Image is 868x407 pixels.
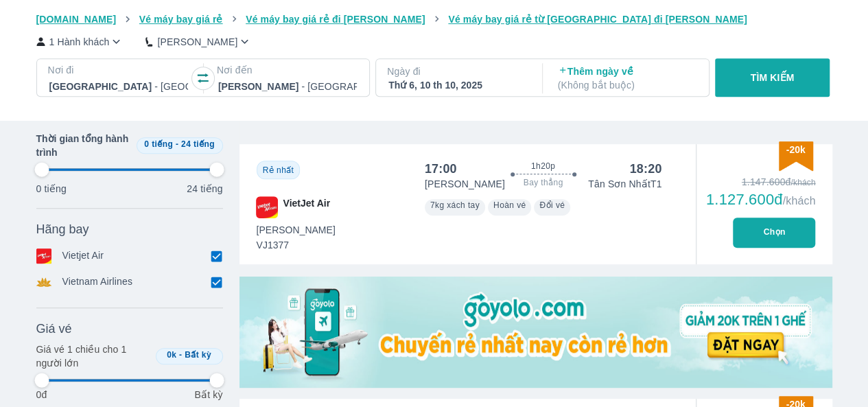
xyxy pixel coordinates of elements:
[176,139,178,149] span: -
[181,139,215,149] span: 24 tiếng
[539,200,565,210] span: Đổi vé
[448,14,747,25] span: Vé máy bay giá rẻ từ [GEOGRAPHIC_DATA] đi [PERSON_NAME]
[263,165,294,175] span: Rẻ nhất
[144,139,173,149] span: 0 tiếng
[36,14,117,25] span: [DOMAIN_NAME]
[246,14,425,25] span: Vé máy bay giá rẻ đi [PERSON_NAME]
[36,12,832,26] nav: breadcrumb
[425,177,505,191] p: [PERSON_NAME]
[388,78,527,92] div: Thứ 6, 10 th 10, 2025
[36,388,47,402] p: 0đ
[751,71,795,84] p: TÌM KIẾM
[706,191,816,208] div: 1.127.600đ
[217,63,358,77] p: Nơi đến
[256,196,278,218] img: VJ
[36,182,67,196] p: 0 tiếng
[49,35,110,49] p: 1 Hành khách
[531,161,555,172] span: 1h20p
[36,34,124,49] button: 1 Hành khách
[185,350,211,360] span: Bất kỳ
[239,277,832,388] img: media-0
[733,218,815,248] button: Chọn
[36,342,150,370] p: Giá vé 1 chiều cho 1 người lớn
[425,161,457,177] div: 17:00
[283,196,330,218] span: VietJet Air
[62,275,133,290] p: Vietnam Airlines
[779,141,813,171] img: discount
[257,238,336,252] span: VJ1377
[257,223,336,237] span: [PERSON_NAME]
[493,200,526,210] span: Hoàn vé
[62,248,104,264] p: Vietjet Air
[187,182,222,196] p: 24 tiếng
[194,388,222,402] p: Bất kỳ
[715,58,830,97] button: TÌM KIẾM
[36,132,131,159] span: Thời gian tổng hành trình
[139,14,223,25] span: Vé máy bay giá rẻ
[558,65,696,92] p: Thêm ngày về
[782,195,815,207] span: /khách
[558,78,696,92] p: ( Không bắt buộc )
[786,144,805,155] span: -20k
[36,221,89,237] span: Hãng bay
[706,175,816,189] div: 1.147.600đ
[430,200,480,210] span: 7kg xách tay
[36,321,72,337] span: Giá vé
[588,177,661,191] p: Tân Sơn Nhất T1
[629,161,661,177] div: 18:20
[179,350,182,360] span: -
[157,35,237,49] p: [PERSON_NAME]
[167,350,176,360] span: 0k
[145,34,252,49] button: [PERSON_NAME]
[387,65,528,78] p: Ngày đi
[48,63,189,77] p: Nơi đi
